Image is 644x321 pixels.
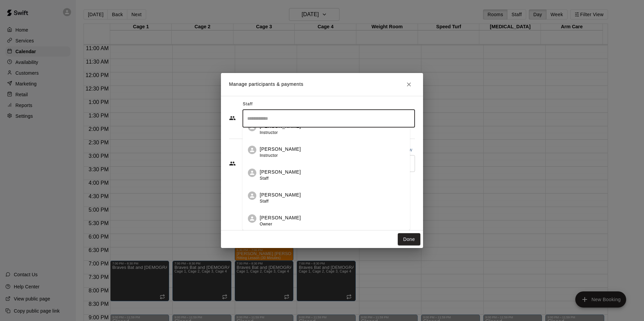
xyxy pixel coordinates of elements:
svg: Customers [229,160,236,167]
button: Close [403,78,415,91]
button: Done [398,233,420,246]
p: [PERSON_NAME] [260,169,301,176]
span: Instructor [260,153,278,158]
span: Staff [260,176,268,181]
div: Alex Gett [248,191,256,200]
span: Staff [260,199,268,204]
svg: Staff [229,115,236,121]
span: Staff [243,99,253,110]
span: Instructor [260,130,278,135]
div: Colby Betz [248,214,256,223]
p: Manage participants & payments [229,81,303,88]
p: [PERSON_NAME] [260,214,301,221]
div: Search staff [243,110,415,128]
span: Owner [260,222,272,226]
p: [PERSON_NAME] [260,191,301,199]
div: Amber Wherley [248,146,256,154]
p: [PERSON_NAME] [260,146,301,153]
div: Corey Betz [248,169,256,177]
